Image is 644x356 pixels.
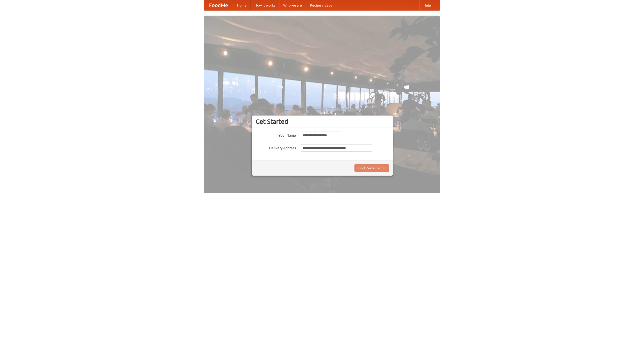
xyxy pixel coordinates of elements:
a: Recipe videos [306,0,336,10]
label: Delivery Address [256,144,296,150]
a: FoodMe [204,0,233,10]
a: Home [233,0,251,10]
a: Who we are [279,0,306,10]
h3: Get Started [256,118,389,125]
a: How it works [251,0,279,10]
label: Your Name [256,132,296,138]
a: Help [419,0,435,10]
button: Find Restaurants! [354,164,389,172]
